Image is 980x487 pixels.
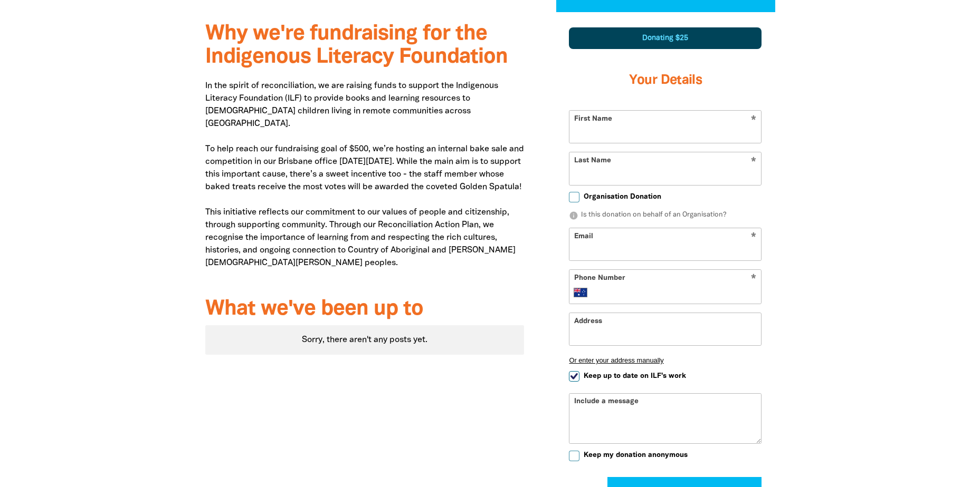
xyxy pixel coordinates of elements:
p: In the spirit of reconciliation, we are raising funds to support the Indigenous Literacy Foundati... [205,80,525,282]
i: Required [751,274,756,284]
i: info [569,211,578,220]
span: Keep my donation anonymous [584,450,688,460]
div: Sorry, there aren't any posts yet. [205,325,525,355]
h3: What we've been up to [205,298,525,321]
button: Or enter your address manually [569,356,762,364]
div: Paginated content [205,325,525,355]
span: Why we're fundraising for the Indigenous Literacy Foundation [205,24,508,67]
div: Donating $25 [569,27,762,49]
span: Organisation Donation [584,192,661,202]
span: Keep up to date on ILF's work [584,371,686,381]
p: Is this donation on behalf of an Organisation? [569,210,762,221]
input: Keep up to date on ILF's work [569,371,579,382]
input: Organisation Donation [569,192,579,202]
input: Keep my donation anonymous [569,451,579,461]
h3: Your Details [569,60,762,102]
